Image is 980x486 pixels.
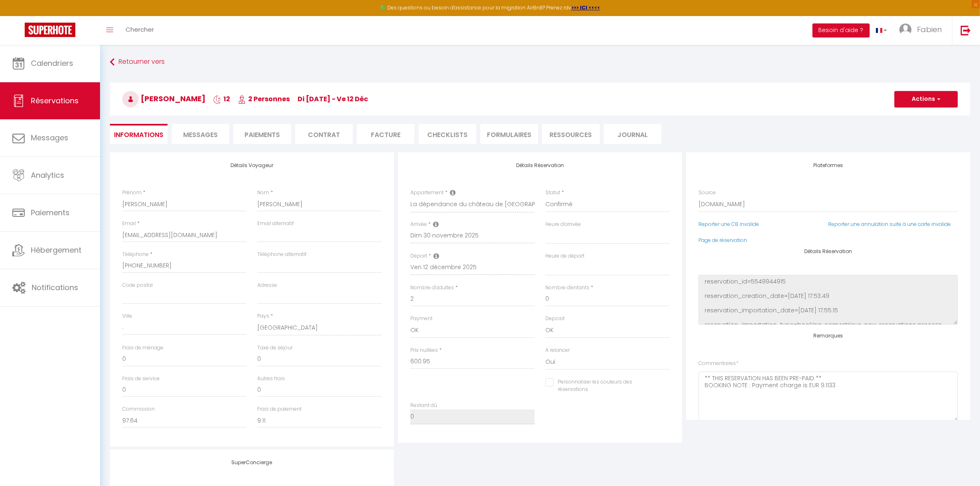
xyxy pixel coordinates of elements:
[257,220,294,228] label: Email alternatif
[698,360,738,367] label: Commentaires
[31,58,73,68] span: Calendriers
[110,55,970,70] a: Retourner vers
[25,23,75,37] img: Super Booking
[545,284,589,292] label: Nombre d'enfants
[31,245,81,255] span: Hébergement
[698,237,747,244] a: Page de réservation
[122,312,132,320] label: Ville
[545,315,565,323] label: Deposit
[233,124,291,144] li: Paiements
[480,124,538,144] li: FORMULAIRES
[122,344,163,352] label: Frais de ménage
[31,95,79,106] span: Réservations
[257,189,269,197] label: Nom
[828,221,951,228] a: Reporter une annulation suite à une carte invalide
[410,252,427,260] label: Départ
[545,189,560,197] label: Statut
[410,315,433,323] label: Payment
[410,284,454,292] label: Nombre d'adultes
[257,312,269,320] label: Pays
[126,25,154,34] span: Chercher
[110,124,168,144] li: Informations
[545,252,584,260] label: Heure de départ
[698,189,716,197] label: Source
[119,16,160,45] a: Chercher
[410,402,437,409] label: Restant dû
[571,4,600,11] a: >>> ICI <<<<
[410,189,444,197] label: Appartement
[213,94,230,104] span: 12
[122,460,382,465] h4: SuperConcierge
[257,344,293,352] label: Taxe de séjour
[238,94,290,104] span: 2 Personnes
[298,94,368,104] span: di [DATE] - ve 12 Déc
[31,170,64,180] span: Analytics
[542,124,600,144] li: Ressources
[257,251,307,258] label: Téléphone alternatif
[32,282,78,293] span: Notifications
[545,346,570,354] label: A relancer
[257,375,285,383] label: Autres frais
[917,24,942,35] span: Fabien
[545,221,581,228] label: Heure d'arrivée
[257,405,302,413] label: Frais de paiement
[122,220,136,228] label: Email
[410,163,670,168] h4: Détails Réservation
[698,249,958,254] h4: Détails Réservation
[295,124,353,144] li: Contrat
[894,91,958,107] button: Actions
[31,207,70,218] span: Paiements
[698,221,759,228] a: Reporter une CB invalide
[357,124,414,144] li: Facture
[122,189,142,197] label: Prénom
[410,221,427,228] label: Arrivée
[961,25,971,35] img: logout
[257,281,277,289] label: Adresse
[183,130,218,140] span: Messages
[122,251,149,258] label: Téléphone
[122,163,382,168] h4: Détails Voyageur
[698,163,958,168] h4: Plateformes
[419,124,476,144] li: CHECKLISTS
[893,16,952,45] a: ... Fabien
[31,133,68,143] span: Messages
[122,405,155,413] label: Commission
[122,281,153,289] label: Code postal
[812,23,870,37] button: Besoin d'aide ?
[604,124,661,144] li: Journal
[899,23,912,36] img: ...
[122,93,205,104] span: [PERSON_NAME]
[410,346,438,354] label: Prix nuitées
[698,333,958,339] h4: Remarques
[122,375,160,383] label: Frais de service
